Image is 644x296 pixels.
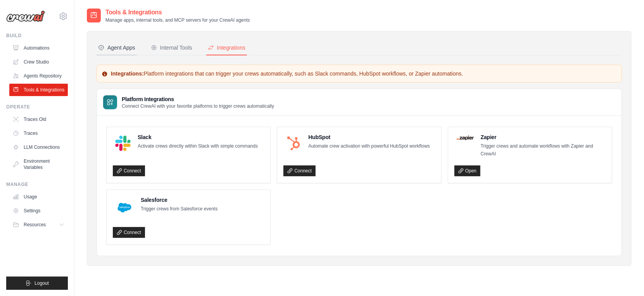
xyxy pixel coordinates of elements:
[9,84,68,96] a: Tools & Integrations
[122,95,274,103] h3: Platform Integrations
[283,165,316,176] a: Connect
[6,277,68,290] button: Logout
[138,143,258,150] p: Activate crews directly within Slack with simple commands
[9,113,68,126] a: Traces Old
[457,136,474,140] img: Zapier Logo
[115,198,134,217] img: Salesforce Logo
[113,165,145,176] a: Connect
[6,181,68,188] div: Manage
[9,56,68,68] a: Crew Studio
[97,41,137,55] button: Agent Apps
[9,219,68,231] button: Resources
[454,165,480,176] a: Open
[24,222,46,228] span: Resources
[98,44,135,52] div: Agent Apps
[206,41,247,55] button: Integrations
[481,143,606,158] p: Trigger crews and automate workflows with Zapier and CrewAI
[481,133,606,141] h4: Zapier
[286,136,301,151] img: HubSpot Logo
[6,33,68,39] div: Build
[9,141,68,153] a: LLM Connections
[151,44,192,52] div: Internal Tools
[141,205,218,213] p: Trigger crews from Salesforce events
[35,280,49,286] span: Logout
[9,155,68,174] a: Environment Variables
[113,227,145,238] a: Connect
[9,205,68,217] a: Settings
[122,103,274,109] p: Connect CrewAI with your favorite platforms to trigger crews automatically
[9,127,68,139] a: Traces
[9,191,68,203] a: Usage
[138,133,258,141] h4: Slack
[9,70,68,82] a: Agents Repository
[105,17,250,23] p: Manage apps, internal tools, and MCP servers for your CrewAI agents
[102,70,617,77] p: Platform integrations that can trigger your crews automatically, such as Slack commands, HubSpot ...
[9,42,68,54] a: Automations
[115,136,131,151] img: Slack Logo
[6,10,45,22] img: Logo
[111,71,144,77] strong: Integrations:
[6,104,68,110] div: Operate
[141,196,218,204] h4: Salesforce
[208,44,245,52] div: Integrations
[308,143,430,150] p: Automate crew activation with powerful HubSpot workflows
[308,133,430,141] h4: HubSpot
[105,8,250,17] h2: Tools & Integrations
[149,41,194,55] button: Internal Tools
